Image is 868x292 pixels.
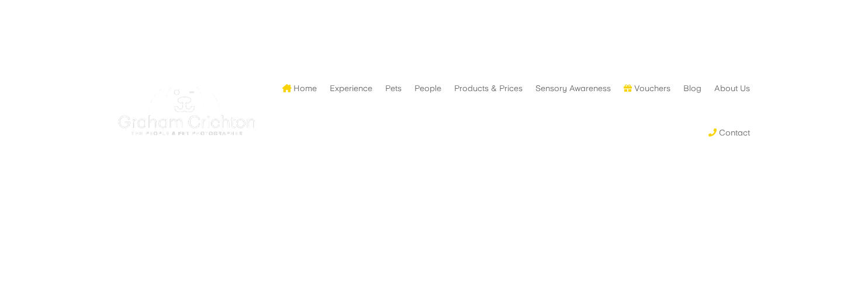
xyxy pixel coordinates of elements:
[330,66,372,110] a: Experience
[708,110,750,155] a: Contact
[714,66,750,110] a: About Us
[385,66,402,110] a: Pets
[624,66,670,110] a: Vouchers
[119,79,255,142] img: Graham Crichton Photography Logo
[282,66,317,110] a: Home
[454,66,523,110] a: Products & Prices
[414,66,441,110] a: People
[535,66,611,110] a: Sensory Awareness
[683,66,701,110] a: Blog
